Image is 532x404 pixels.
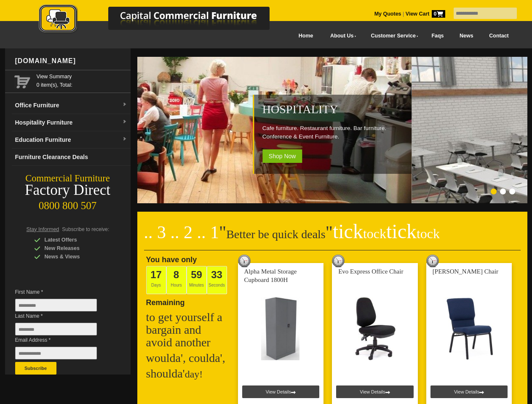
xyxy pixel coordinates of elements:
img: dropdown [122,120,127,125]
img: Capital Commercial Furniture Logo [16,4,310,35]
li: Page dot 2 [500,189,506,194]
a: Contact [481,27,516,45]
h2: shoulda' [146,367,230,380]
span: Shop Now [262,149,302,163]
span: 33 [211,269,222,280]
h2: Hospitality [262,103,407,116]
div: Commercial Furniture [5,173,131,184]
span: Subscribe to receive: [62,226,109,232]
span: 17 [150,269,162,280]
img: dropdown [122,137,127,142]
span: 59 [191,269,202,280]
a: Furniture Clearance Deals [12,149,131,166]
div: News & Views [34,252,114,261]
div: Latest Offers [34,236,114,244]
button: Subscribe [15,362,56,375]
a: News [452,27,481,45]
div: [DOMAIN_NAME] [12,48,131,74]
span: 0 item(s), Total: [37,72,127,88]
h2: woulda', coulda', [146,352,230,364]
img: Hospitality [21,57,413,203]
div: Factory Direct [5,184,131,196]
span: You have only [146,255,197,264]
a: View Cart0 [404,11,445,17]
h2: Better be quick deals [144,225,521,250]
input: Last Name * [15,323,97,335]
a: Education Furnituredropdown [12,131,131,149]
span: Stay Informed [27,226,59,232]
a: Faqs [424,27,452,45]
span: 0 [432,10,445,18]
span: tock [417,226,440,241]
span: Hours [166,266,187,294]
li: Page dot 3 [509,189,515,194]
span: First Name * [15,288,110,296]
a: Office Furnituredropdown [12,97,131,114]
a: Customer Service [361,27,423,45]
a: Capital Commercial Furniture Logo [16,4,310,37]
div: New Releases [34,244,114,252]
input: First Name * [15,299,97,311]
span: Seconds [207,266,227,294]
img: tick tock deal clock [238,255,251,267]
img: tick tock deal clock [332,255,345,267]
span: " [219,223,226,242]
strong: View Cart [406,11,445,17]
span: tick tick [333,220,440,242]
a: My Quotes [374,11,401,17]
span: .. 3 .. 2 .. 1 [144,223,219,242]
a: About Us [321,27,361,45]
a: Hospitality Furnituredropdown [12,114,131,131]
img: dropdown [122,102,127,107]
a: View Summary [37,72,127,81]
span: tock [363,226,386,241]
div: 0800 800 507 [5,196,131,212]
li: Page dot 1 [491,189,497,194]
span: Minutes [187,266,207,294]
span: Remaining [146,295,185,307]
img: tick tock deal clock [426,255,439,267]
span: Email Address * [15,336,110,344]
span: Last Name * [15,312,110,320]
span: day! [185,369,203,380]
span: " [326,223,440,242]
p: Cafe furniture. Restaurant furniture. Bar furniture. Conference & Event Furniture. [262,124,407,141]
span: Days [146,266,166,294]
span: 8 [174,269,179,280]
input: Email Address * [15,347,97,359]
h2: to get yourself a bargain and avoid another [146,311,230,349]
